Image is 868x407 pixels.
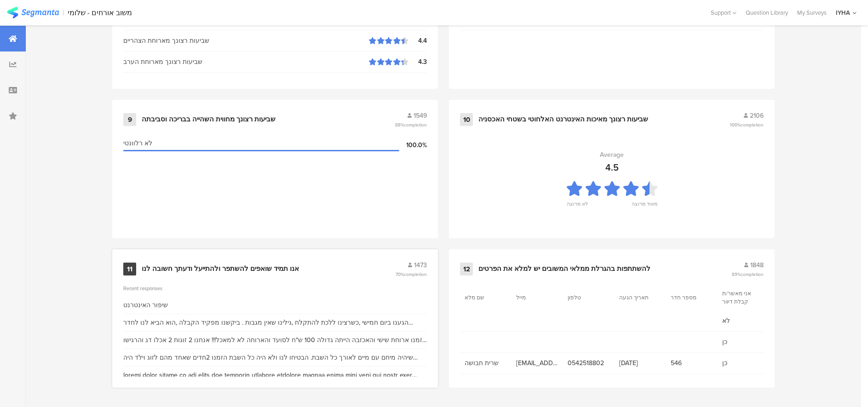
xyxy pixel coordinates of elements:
[123,57,369,67] div: שביעות רצונך מארוחת הערב
[123,300,168,310] div: שיפור האינטרנט
[836,8,850,17] div: IYHA
[414,260,427,270] span: 1473
[750,111,764,120] span: 2106
[722,337,765,347] span: כן
[123,285,427,292] div: Recent responses
[568,358,610,368] span: 0542518802
[741,271,764,278] span: completion
[478,264,650,274] div: להשתתפות בהגרלת ממלאי המשובים יש למלא את הפרטים
[619,293,661,302] section: תאריך הגעה
[750,260,764,270] span: 1848
[123,263,136,275] div: 11
[123,335,427,345] div: הזמנו ארוחת שישי והאכזבה הייתה גדולה 100 ש"ח לסועד והארוחה לא למאכל!!! אנחנו 2 זוגות 2 אכלו דג וה...
[465,293,506,302] section: שם מלא
[460,263,473,275] div: 12
[465,358,507,368] span: שרית חבושה
[404,271,427,278] span: completion
[730,121,764,128] span: 100%
[722,316,765,326] span: לא
[404,121,427,128] span: completion
[741,121,764,128] span: completion
[123,113,136,126] div: 9
[478,115,648,124] div: שביעות רצונך מאיכות האינטרנט האלחוטי בשטחי האכסניה
[399,140,427,150] div: 100.0%
[722,358,765,368] span: כן
[732,271,764,278] span: 89%
[605,161,619,174] div: 4.5
[568,293,609,302] section: טלפון
[671,358,713,368] span: 546
[619,358,661,368] span: [DATE]
[414,111,427,120] span: 1549
[516,293,558,302] section: מייל
[123,36,369,46] div: שביעות רצונך מארוחת הצהריים
[123,138,152,148] span: לא רלוונטי
[123,318,427,327] div: הגענו ביום חמישי ,כשרצינו ללכת להתקלח ,גילינו שאין מגבות . ביקשנו מפקיד הקבלה ,הוא הביא לנו לחדר ...
[7,7,59,18] img: segmanta logo
[142,115,276,124] div: שביעות רצונך מחווית השהייה בבריכה וסביבתה
[741,8,793,17] a: Question Library
[460,113,473,126] div: 10
[396,271,427,278] span: 70%
[123,370,427,380] div: ‏loremi dolor sitame co adi elits doe temporin utlabore etdolore magnaa enima mini veni qui nostr...
[408,57,427,67] div: 4.3
[671,293,712,302] section: מספר חדר
[395,121,427,128] span: 88%
[793,8,831,17] a: My Surveys
[68,8,132,17] div: משוב אורחים - שלומי
[600,150,624,160] div: Average
[711,6,736,20] div: Support
[63,7,64,18] div: |
[516,358,558,368] span: [EMAIL_ADDRESS][DOMAIN_NAME]
[632,200,657,213] div: מאוד מרוצה
[123,353,427,362] div: שיהיה מיחם עם מיים לאורך כל השבת. הבטיחו לנו ולא היה כל השבת הזמנו 2חדים שאחד מהם לזוג וילד היה מ...
[142,264,299,274] div: אנו תמיד שואפים להשתפר ולהתייעל ודעתך חשובה לנו
[567,200,588,213] div: לא מרוצה
[722,289,764,306] section: אני מאשר/ת קבלת דיוור
[408,36,427,46] div: 4.4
